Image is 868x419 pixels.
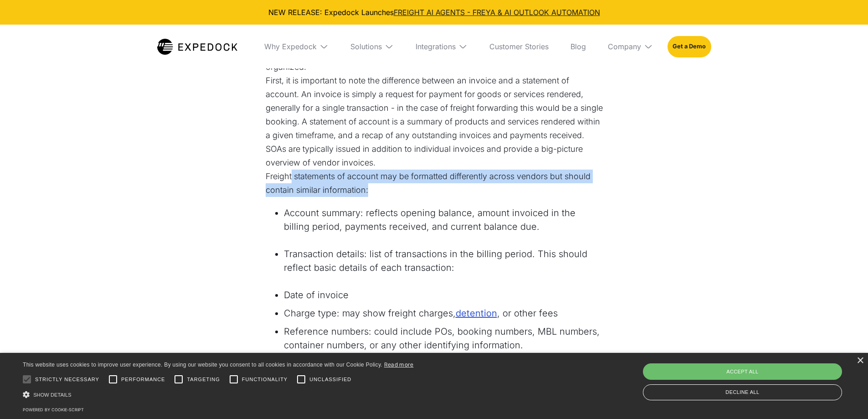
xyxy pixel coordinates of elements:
[408,25,475,68] div: Integrations
[187,376,220,383] span: Targeting
[7,7,861,17] div: NEW RELEASE: Expedock Launches
[601,25,660,68] div: Company
[384,361,414,368] a: Read more
[394,8,600,17] a: FREIGHT AI AGENTS - FREYA & AI OUTLOOK AUTOMATION
[350,42,382,51] div: Solutions
[284,247,603,274] li: Transaction details: list of transactions in the billing period. This should reflect basic detail...
[716,321,868,419] iframe: Chat Widget
[643,363,842,380] div: Accept all
[482,25,556,68] a: Customer Stories
[416,42,456,51] div: Integrations
[284,325,603,352] li: Reference numbers: could include POs, booking numbers, MBL numbers, container numbers, or any oth...
[309,376,351,383] span: Unclassified
[264,42,317,51] div: Why Expedock
[284,206,603,233] li: Account summary: reflects opening balance, amount invoiced in the billing period, payments receiv...
[266,74,603,170] p: First, it is important to note the difference between an invoice and a statement of account. An i...
[23,390,414,399] div: Show details
[35,376,99,383] span: Strictly necessary
[33,392,72,398] span: Show details
[23,362,382,368] span: This website uses cookies to improve user experience. By using our website you consent to all coo...
[343,25,401,68] div: Solutions
[643,384,842,400] div: Decline all
[284,306,603,320] li: Charge type: may show freight charges, , or other fees
[257,25,336,68] div: Why Expedock
[121,376,165,383] span: Performance
[563,25,593,68] a: Blog
[668,36,711,57] a: Get a Demo
[608,42,641,51] div: Company
[716,321,868,419] div: Widget de chat
[23,407,84,412] a: Powered by cookie-script
[456,306,497,320] a: detention
[242,376,288,383] span: Functionality
[266,170,603,197] p: Freight statements of account may be formatted differently across vendors but should contain simi...
[284,288,603,302] li: Date of invoice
